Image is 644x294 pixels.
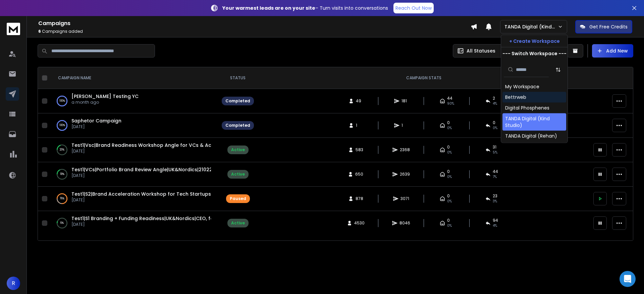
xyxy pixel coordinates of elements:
span: 7 % [493,174,497,180]
th: CAMPAIGN NAME [50,67,218,89]
span: 4 % [493,101,497,106]
a: Test1|S1 Branding + Funding Readiness|UK&Nordics|CEO, founder|210225 [71,215,246,222]
span: 2 [493,96,495,101]
p: [DATE] [71,124,121,129]
td: 6%Test1|S1 Branding + Funding Readiness|UK&Nordics|CEO, founder|210225[DATE] [50,211,218,235]
span: 0% [447,199,452,204]
img: logo [7,23,20,35]
span: 0 [447,144,450,150]
span: 181 [401,98,408,104]
p: Get Free Credits [589,23,628,30]
span: 0 [447,218,450,223]
span: 0 % [493,125,497,131]
p: – Turn visits into conversations [222,5,388,11]
p: --- Switch Workspace --- [502,50,567,57]
p: 6 % [60,220,64,226]
a: Reach Out Now [393,3,434,13]
div: Active [231,147,245,153]
td: 20%Test1|Vsc|Brand Readiness Workshop Angle for VCs & Accelerators|UK&nordics|210225[DATE] [50,138,218,162]
span: 44 [447,96,452,101]
span: 94 [493,218,498,223]
button: Sort by Sort A-Z [551,63,565,76]
div: Completed [225,98,250,104]
button: Add New [592,44,633,58]
p: TANDA Digital (Kind Studio) [504,23,558,30]
span: 583 [356,147,363,153]
span: 2639 [400,172,410,177]
span: 8046 [399,220,410,226]
div: Paused [230,196,246,201]
span: 1 [401,123,408,128]
span: 3 % [493,199,497,204]
td: 100%[PERSON_NAME] Testing YCa month ago [50,89,218,113]
span: 31 [493,144,496,150]
div: Digital Phosphenes [505,105,549,111]
span: 49 [356,98,363,104]
button: R [7,277,20,290]
td: 76%Test1|S2|Brand Acceleration Workshop for Tech Startups|[GEOGRAPHIC_DATA], [DEMOGRAPHIC_DATA]|C... [50,187,218,211]
th: CAMPAIGN STATS [258,67,589,89]
p: All Statuses [467,47,495,54]
span: 0 [447,193,450,199]
p: 76 % [60,195,64,202]
span: 6 [38,28,41,34]
a: Saphetor Campaign [71,117,121,124]
p: a month ago [71,100,139,105]
p: Campaigns added [38,29,471,34]
span: 4530 [354,220,365,226]
div: Active [231,172,245,177]
h1: Campaigns [38,19,471,27]
span: 23 [493,193,497,199]
p: 100 % [59,122,65,129]
div: Active [231,220,245,226]
a: [PERSON_NAME] Testing YC [71,93,139,100]
a: Test1|VCs|Portfolio Brand Review Angle|UK&Nordics|210225 [71,166,215,173]
p: Reach Out Now [395,5,432,11]
span: 0 [447,169,450,174]
span: 0% [447,174,452,180]
div: TANDA Digital (Rehan) [505,133,557,139]
span: 2368 [400,147,410,153]
span: 0 [447,120,450,125]
div: Open Intercom Messenger [620,271,636,287]
div: TANDA Digital (Kind Studio) [505,115,563,129]
span: 44 [493,169,498,174]
span: 3071 [400,196,409,201]
button: Get Free Credits [575,20,632,33]
span: 4 % [493,223,497,228]
span: 0% [447,223,452,228]
a: Test1|Vsc|Brand Readiness Workshop Angle for VCs & Accelerators|UK&nordics|210225 [71,142,285,149]
p: [DATE] [71,222,211,227]
span: 650 [355,172,363,177]
p: 20 % [60,146,64,153]
td: 18%Test1|VCs|Portfolio Brand Review Angle|UK&Nordics|210225[DATE] [50,162,218,187]
p: [DATE] [71,173,211,178]
td: 100%Saphetor Campaign[DATE] [50,113,218,138]
p: 100 % [59,98,65,104]
p: 18 % [60,171,64,178]
div: My Workspace [505,83,539,90]
span: 5 % [493,150,497,155]
p: [DATE] [71,197,211,203]
div: Bettrweb [505,94,526,101]
p: + Create Workspace [509,38,560,44]
div: Completed [225,123,250,128]
span: 90 % [447,101,454,106]
span: 1 [356,123,363,128]
th: STATUS [218,67,258,89]
span: 0% [447,125,452,131]
span: 878 [356,196,363,201]
span: 0% [447,150,452,155]
a: Test1|S2|Brand Acceleration Workshop for Tech Startups|[GEOGRAPHIC_DATA], [DEMOGRAPHIC_DATA]|CEO,... [71,191,377,197]
strong: Your warmest leads are on your site [222,5,315,11]
p: [DATE] [71,149,211,154]
button: + Create Workspace [501,35,568,47]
